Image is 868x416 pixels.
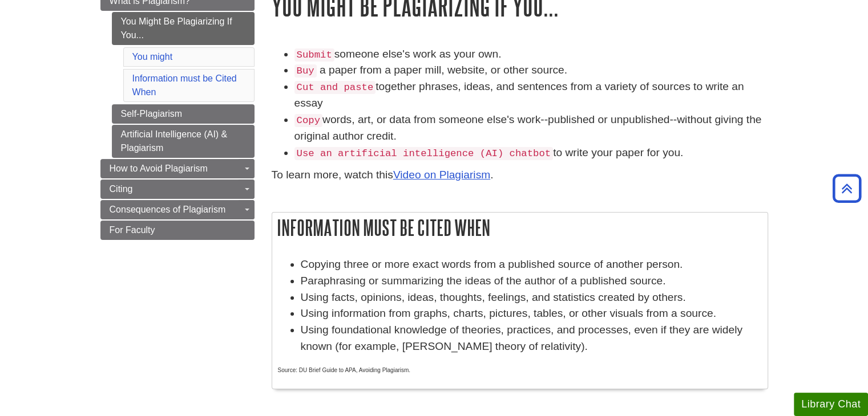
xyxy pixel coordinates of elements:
li: words, art, or data from someone else's work--published or unpublished--without giving the origin... [294,112,768,145]
span: Consequences of Plagiarism [110,205,226,214]
p: To learn more, watch this . [272,167,768,183]
button: Library Chat [794,393,868,416]
a: You Might Be Plagiarizing If You... [112,12,255,45]
li: a paper from a paper mill, website, or other source. [294,62,768,79]
span: For Faculty [110,225,155,235]
li: Using facts, opinions, ideas, thoughts, feelings, and statistics created by others. [301,289,762,306]
li: to write your paper for you. [294,145,768,161]
h2: Information must be Cited When [272,213,768,243]
li: Using foundational knowledge of theories, practices, and processes, even if they are widely known... [301,322,762,355]
a: Information must be Cited When [132,74,237,97]
a: Citing [100,180,255,199]
span: Citing [110,184,133,194]
a: You might [132,52,173,62]
li: Using information from graphs, charts, pictures, tables, or other visuals from a source. [301,305,762,322]
code: Submit [294,48,334,62]
a: Video on Plagiarism [393,169,490,181]
li: Paraphrasing or summarizing the ideas of the author of a published source. [301,273,762,289]
code: Cut and paste [294,81,376,94]
a: Back to Top [829,181,865,196]
a: For Faculty [100,221,255,240]
a: Artificial Intelligence (AI) & Plagiarism [112,125,255,158]
code: Use an artificial intelligence (AI) chatbot [294,147,554,160]
li: together phrases, ideas, and sentences from a variety of sources to write an essay [294,79,768,112]
code: Copy [294,114,322,127]
a: How to Avoid Plagiarism [100,159,255,178]
li: Copying three or more exact words from a published source of another person. [301,256,762,273]
code: Buy [294,64,317,78]
li: someone else's work as your own. [294,46,768,63]
a: Consequences of Plagiarism [100,200,255,219]
span: How to Avoid Plagiarism [110,164,208,173]
a: Self-Plagiarism [112,104,255,124]
span: Source: DU Brief Guide to APA, Avoiding Plagiarism. [278,367,411,373]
